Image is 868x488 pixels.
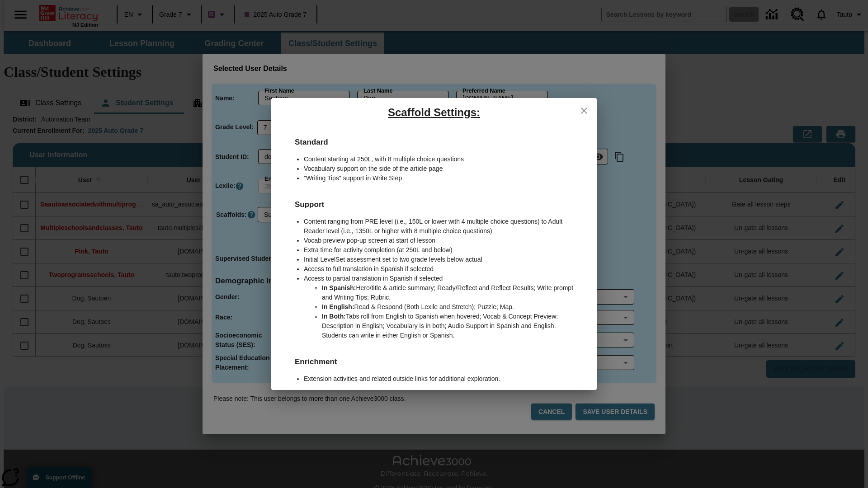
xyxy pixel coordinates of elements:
[322,283,582,302] li: Hero/title & article summary; Ready/Reflect and Reflect Results; Write prompt and Writing Tips; R...
[575,102,593,120] button: close
[286,189,582,211] h6: Support
[304,164,582,174] li: Vocabulary support on the side of the article page
[304,174,582,183] li: "Writing Tips" support in Write Step
[322,303,354,310] b: In English:
[286,127,582,148] h6: Standard
[304,236,582,245] li: Vocab preview pop-up screen at start of lesson
[286,347,582,368] h6: Enrichment
[322,313,346,320] b: In Both:
[304,264,582,274] li: Access to full translation in Spanish if selected
[304,274,582,283] li: Access to partial translation in Spanish if selected
[304,217,582,236] li: Content ranging from PRE level (i.e., 150L or lower with 4 multiple choice questions) to Adult Re...
[322,284,356,291] b: In Spanish:
[304,374,582,384] li: Extension activities and related outside links for additional exploration.
[304,245,582,255] li: Extra time for activity completion (at 250L and below)
[322,312,582,340] li: Tabs roll from English to Spanish when hovered; Vocab & Concept Preview: Description in English; ...
[271,98,597,127] h5: Scaffold Settings:
[304,255,582,264] li: Initial LevelSet assessment set to two grade levels below actual
[304,155,582,164] li: Content starting at 250L, with 8 multiple choice questions
[322,302,582,312] li: Read & Respond (Both Lexile and Stretch); Puzzle; Map.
